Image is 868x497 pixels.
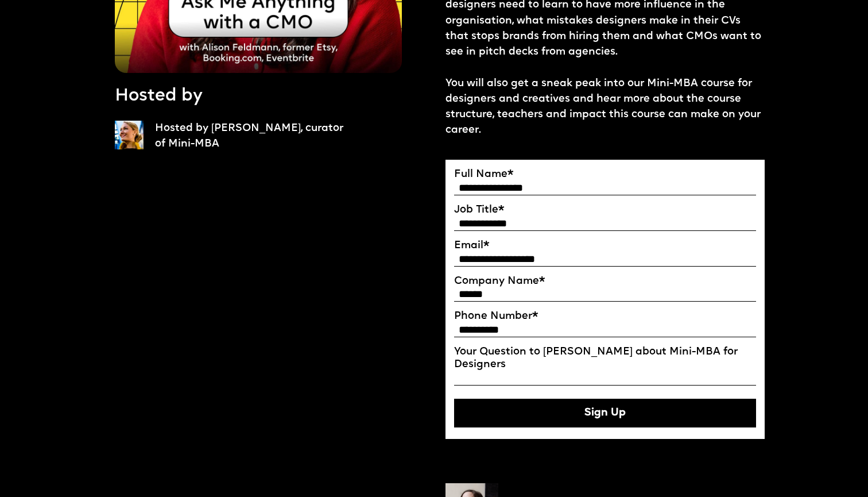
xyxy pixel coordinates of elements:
[454,310,756,323] label: Phone Number
[454,204,756,217] label: Job Title
[115,84,203,109] p: Hosted by
[454,399,756,427] button: Sign Up
[454,168,756,181] label: Full Name
[454,240,756,252] label: Email
[454,275,756,288] label: Company Name
[454,346,756,371] label: Your Question to [PERSON_NAME] about Mini-MBA for Designers
[155,121,350,152] p: Hosted by [PERSON_NAME], curator of Mini-MBA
